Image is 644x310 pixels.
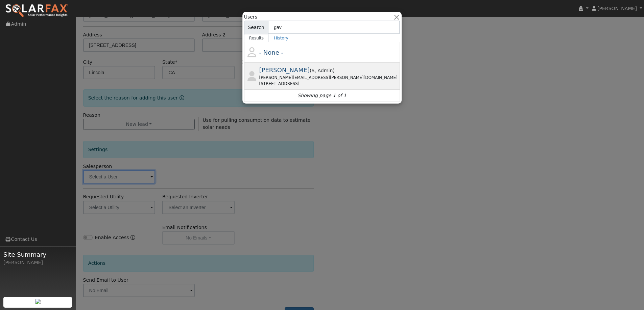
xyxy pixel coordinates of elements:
[597,6,637,11] span: [PERSON_NAME]
[259,66,310,74] span: [PERSON_NAME]
[312,68,315,73] span: Salesperson
[5,4,69,18] img: SolarFax
[269,34,293,42] a: History
[310,68,335,73] span: ( )
[297,92,346,99] i: Showing page 1 of 1
[244,34,269,42] a: Results
[35,299,41,304] img: retrieve
[244,21,268,34] span: Search
[259,49,283,56] span: - None -
[244,13,257,21] span: Users
[259,75,399,81] div: [PERSON_NAME][EMAIL_ADDRESS][PERSON_NAME][DOMAIN_NAME]
[315,68,333,73] span: Admin
[3,259,72,266] div: [PERSON_NAME]
[259,81,399,87] div: [STREET_ADDRESS]
[3,250,72,259] span: Site Summary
